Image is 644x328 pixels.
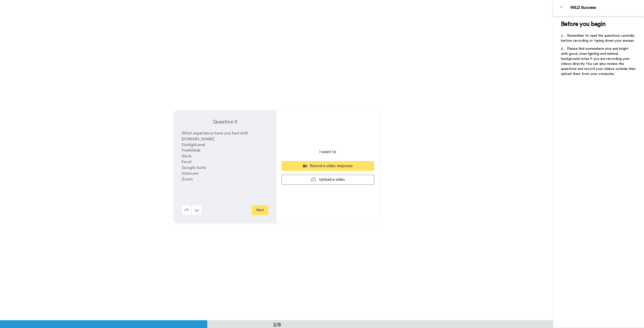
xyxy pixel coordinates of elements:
[281,175,374,184] button: Upload a video
[182,118,268,125] h4: Question 3
[319,149,336,155] p: I want to
[182,154,191,158] span: Slack
[265,321,289,328] div: 3/8
[182,160,191,164] span: Excel
[182,148,200,152] span: FreshDesk
[561,21,606,27] span: Before you begin
[281,161,374,171] button: Record a video response
[182,143,205,147] span: GoHighLevel
[182,171,199,175] span: Intercom
[570,5,644,10] div: WILD Success
[561,34,635,42] span: Remember to read the questions carefully before recording or typing down your answer.
[561,47,637,76] span: Please find somewhere nice and bright with good, even lighting and minimal background noise if yo...
[182,177,193,181] span: Zoom
[182,137,214,141] span: [DOMAIN_NAME]
[556,2,568,14] img: Profile Image
[286,163,370,169] div: Record a video response
[182,131,248,135] span: What experience have you had with
[182,166,206,170] span: Google Suite
[252,205,268,215] button: Next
